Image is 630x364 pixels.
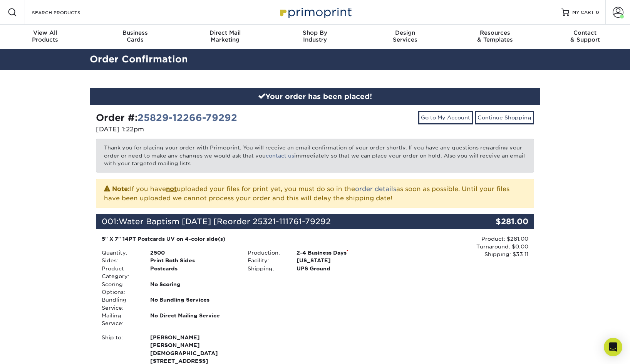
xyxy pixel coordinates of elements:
[540,29,630,36] span: Contact
[96,139,534,172] p: Thank you for placing your order with Primoprint. You will receive an email confirmation of your ...
[144,257,242,264] div: Print Both Sides
[604,338,622,356] div: Open Intercom Messenger
[360,25,450,49] a: DesignServices
[270,29,360,36] span: Shop By
[180,29,270,36] span: Direct Mail
[540,29,630,43] div: & Support
[566,343,630,364] iframe: Google Customer Reviews
[150,341,236,357] span: [PERSON_NAME][DEMOGRAPHIC_DATA]
[540,25,630,49] a: Contact& Support
[96,112,237,123] strong: Order #:
[242,257,290,264] div: Facility:
[84,52,546,67] h2: Order Confirmation
[180,25,270,49] a: Direct MailMarketing
[137,112,237,123] a: 25829-12266-79292
[388,235,528,258] div: Product: $281.00 Turnaround: $0.00 Shipping: $33.11
[291,257,388,264] div: [US_STATE]
[270,29,360,43] div: Industry
[102,235,382,243] div: 5" X 7" 14PT Postcards UV on 4-color side(s)
[96,296,144,312] div: Bundling Service:
[276,4,354,20] img: Primoprint
[144,280,242,296] div: No Scoring
[96,214,461,229] div: 001:
[144,249,242,257] div: 2500
[104,184,526,203] p: If you have uploaded your files for print yet, you must do so in the as soon as possible. Until y...
[150,334,236,341] span: [PERSON_NAME]
[144,265,242,280] div: Postcards
[90,25,180,49] a: BusinessCards
[90,88,540,105] div: Your order has been placed!
[144,296,242,312] div: No Bundling Services
[461,214,534,229] div: $281.00
[31,8,106,17] input: SEARCH PRODUCTS.....
[572,9,594,16] span: MY CART
[266,153,294,159] a: contact us
[418,111,473,124] a: Go to My Account
[355,185,396,193] a: order details
[166,185,177,193] b: not
[180,29,270,43] div: Marketing
[90,29,180,36] span: Business
[291,249,388,257] div: 2-4 Business Days
[96,257,144,264] div: Sides:
[242,265,290,272] div: Shipping:
[96,125,309,134] p: [DATE] 1:22pm
[119,217,331,226] span: Water Baptism [DATE] [Reorder 25321-111761-79292
[596,10,599,15] span: 0
[96,312,144,327] div: Mailing Service:
[450,25,540,49] a: Resources& Templates
[360,29,450,43] div: Services
[270,25,360,49] a: Shop ByIndustry
[450,29,540,36] span: Resources
[242,249,290,257] div: Production:
[450,29,540,43] div: & Templates
[144,312,242,327] div: No Direct Mailing Service
[96,249,144,257] div: Quantity:
[291,265,388,272] div: UPS Ground
[90,29,180,43] div: Cards
[112,185,130,193] strong: Note:
[360,29,450,36] span: Design
[96,265,144,280] div: Product Category:
[96,280,144,296] div: Scoring Options:
[475,111,534,124] a: Continue Shopping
